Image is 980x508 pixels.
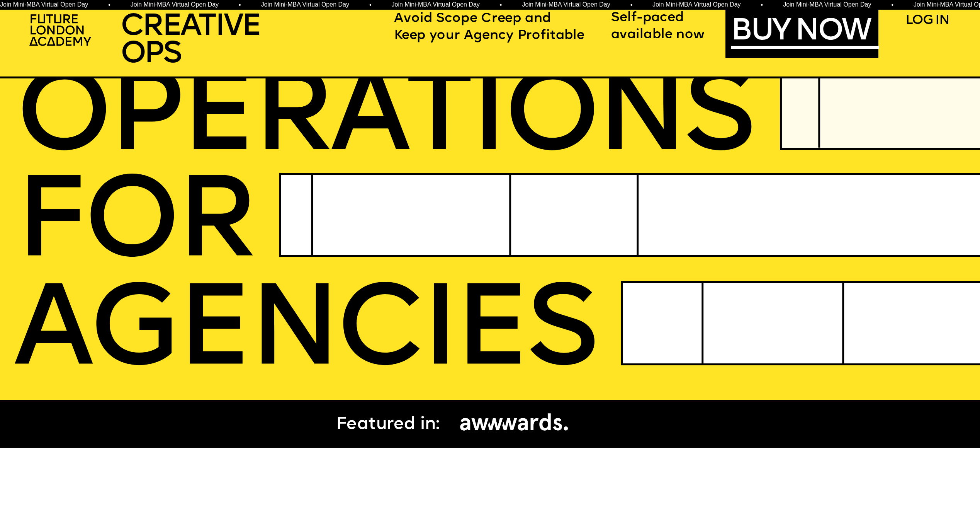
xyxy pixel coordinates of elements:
span: Keep your Agency Profitable [394,30,584,42]
span: OPERatioNS [15,63,752,177]
span: FOR [15,169,254,284]
span: • [369,2,371,8]
a: LOG IN [905,12,970,29]
span: AGENCIES [14,277,595,392]
span: • [108,2,110,8]
a: BUY NOW [731,18,879,49]
img: upload-16781daa-99cf-42ee-8b22-8158883f2139.png [453,409,575,438]
span: Featured in: [336,416,440,434]
span: available now [611,29,705,41]
img: upload-2f72e7a8-3806-41e8-b55b-d754ac055a4a.png [24,9,100,53]
span: • [499,2,502,8]
span: Self-paced [611,12,684,24]
span: • [891,2,893,8]
span: Avoid Scope Creep and [394,12,551,25]
span: CREATIVE OPS [121,12,260,70]
span: • [630,2,632,8]
span: • [238,2,241,8]
span: • [760,2,763,8]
